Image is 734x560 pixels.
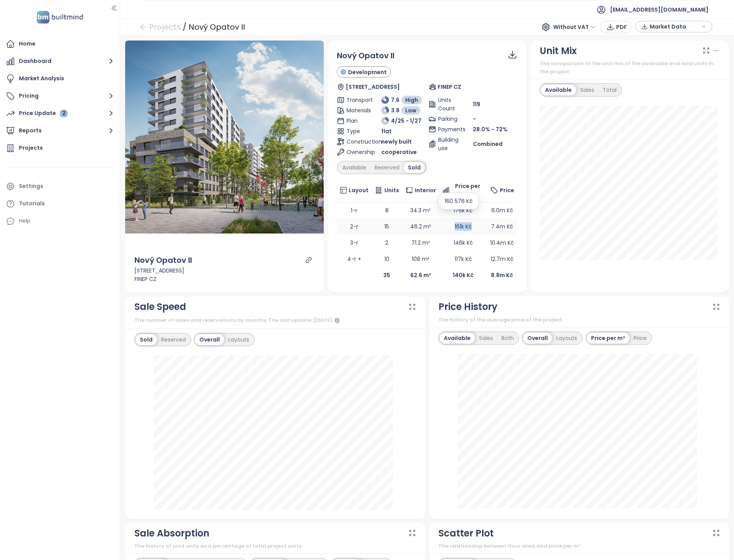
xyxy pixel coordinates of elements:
[438,125,460,134] span: Payments
[34,9,85,25] img: logo
[438,316,720,324] div: The history of the average price of the project.
[372,218,402,235] td: 15
[475,333,497,343] div: Sales
[347,117,369,125] span: Plan
[540,44,577,58] div: Unit Mix
[19,143,43,153] div: Projects
[381,127,392,135] span: flat
[405,96,418,104] span: High
[610,0,709,19] span: [EMAIL_ADDRESS][DOMAIN_NAME]
[4,54,116,69] button: Dashboard
[541,85,576,95] div: Available
[337,251,372,267] td: 4-r +
[415,186,436,195] span: Interior
[391,117,421,125] span: 4/25 - 1/27
[576,85,598,95] div: Sales
[381,137,412,146] span: newly built
[347,148,369,156] span: Ownership
[4,36,116,52] a: Home
[440,333,475,343] div: Available
[438,542,720,550] div: The relationship between floor area and price per m².
[455,255,472,263] span: 117k Kč
[497,333,518,343] div: Both
[391,96,399,104] span: 7.6
[650,21,700,32] span: Market Data
[452,182,484,199] span: Price per m²
[195,334,224,345] div: Overall
[372,202,402,218] td: 8
[598,85,621,95] div: Total
[134,275,315,283] div: FINEP CZ
[629,333,651,343] div: Price
[381,148,417,156] span: cooperative
[384,186,399,195] span: Units
[134,266,315,275] div: [STREET_ADDRESS]
[639,21,708,32] div: button
[540,60,720,76] div: The comparison of the unit mix of the available and sold units in the project.
[134,316,416,325] div: The number of sales and reservations by months. The last update: [DATE]
[402,235,439,251] td: 71.2 m²
[490,239,514,247] span: 10.4m Kč
[473,115,476,123] span: -
[139,20,181,34] a: arrow-left Projects
[337,235,372,251] td: 3-r
[600,21,631,33] button: PDF
[4,140,116,156] a: Projects
[224,334,253,345] div: Layouts
[402,251,439,267] td: 108 m²
[4,88,116,104] button: Pricing
[19,181,43,191] div: Settings
[410,271,431,279] b: 62.6 m²
[552,333,581,343] div: Layouts
[454,239,473,247] span: 146k Kč
[4,106,116,121] button: Price Update 2
[500,186,514,195] span: Price
[4,196,116,211] a: Tutorials
[337,50,394,61] span: Nový Opatov II
[4,213,116,229] div: Help
[19,74,64,83] div: Market Analysis
[402,218,439,235] td: 46.2 m²
[346,83,400,91] span: [STREET_ADDRESS]
[438,135,460,152] span: Building use
[587,333,629,343] div: Price per m²
[189,20,245,34] div: Nový Opatov II
[491,223,513,230] span: 7.4m Kč
[372,251,402,267] td: 10
[337,202,372,218] td: 1-r
[183,20,187,34] div: /
[134,299,186,314] div: Sale Speed
[370,162,404,173] div: Reserved
[139,23,147,31] span: arrow-left
[404,162,425,173] div: Sold
[616,23,627,31] span: PDF
[136,334,157,345] div: Sold
[134,542,416,550] div: The history of sold units as a percentage of total project units.
[19,39,36,49] div: Home
[453,271,474,279] b: 140k Kč
[438,83,461,91] span: FINEP CZ
[473,140,503,148] span: Combined
[19,199,45,208] div: Tutorials
[438,96,460,113] span: Units Count
[347,106,369,115] span: Materials
[438,299,498,314] div: Price History
[491,271,513,279] b: 8.8m Kč
[157,334,190,345] div: Reserved
[4,123,116,139] button: Reports
[347,137,369,146] span: Construction
[405,106,416,115] span: Low
[19,108,68,118] div: Price Update
[383,271,390,279] b: 35
[372,235,402,251] td: 2
[348,68,387,76] span: Development
[305,257,312,264] a: link
[473,100,480,108] span: 119
[553,21,596,33] span: Without VAT
[473,125,508,133] span: 28.0% - 72%
[347,127,369,135] span: Type
[491,255,513,263] span: 12.7m Kč
[438,115,460,123] span: Parking
[337,218,372,235] td: 2-r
